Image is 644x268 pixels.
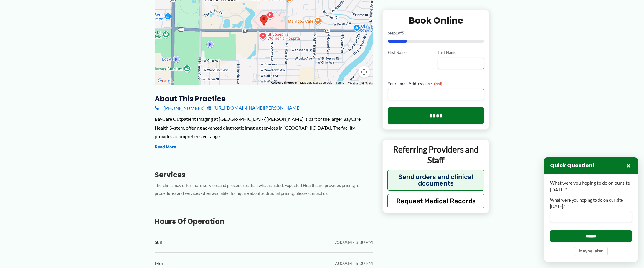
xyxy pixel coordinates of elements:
[396,30,398,35] span: 1
[155,115,373,141] div: BayCare Outpatient Imaging at [GEOGRAPHIC_DATA][PERSON_NAME] is part of the larger BayCare Health...
[300,81,332,84] span: Map data ©2025 Google
[388,81,484,87] label: Your Email Address
[155,182,373,198] p: The clinic may offer more services and procedures than what is listed. Expected Healthcare provid...
[336,81,344,84] a: Terms (opens in new tab)
[155,94,373,103] h3: About this practice
[348,81,371,84] a: Report a map error
[271,81,297,85] button: Keyboard shortcuts
[388,15,484,26] h2: Book Online
[156,77,176,85] a: Open this area in Google Maps (opens a new window)
[388,31,484,35] p: Step of
[155,259,164,268] span: Mon
[438,50,484,55] label: Last Name
[207,103,301,112] a: [URL][DOMAIN_NAME][PERSON_NAME]
[550,162,595,169] h3: Quick Question!
[155,103,205,112] a: [PHONE_NUMBER]
[334,259,373,268] span: 7:00 AM - 5:30 PM
[155,238,162,247] span: Sun
[550,180,632,193] p: What were you hoping to do on our site [DATE]?
[155,144,176,151] button: Read More
[358,66,370,78] button: Map camera controls
[425,82,442,86] span: (Required)
[402,30,404,35] span: 5
[156,77,176,85] img: Google
[388,50,434,55] label: First Name
[387,194,484,208] button: Request Medical Records
[334,238,373,247] span: 7:30 AM - 3:30 PM
[625,162,632,169] button: Close
[550,197,632,209] label: What were you hoping to do on our site [DATE]?
[387,144,484,166] p: Referring Providers and Staff
[155,170,373,179] h3: Services
[387,170,484,190] button: Send orders and clinical documents
[155,217,373,226] h3: Hours of Operation
[574,247,608,256] button: Maybe later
